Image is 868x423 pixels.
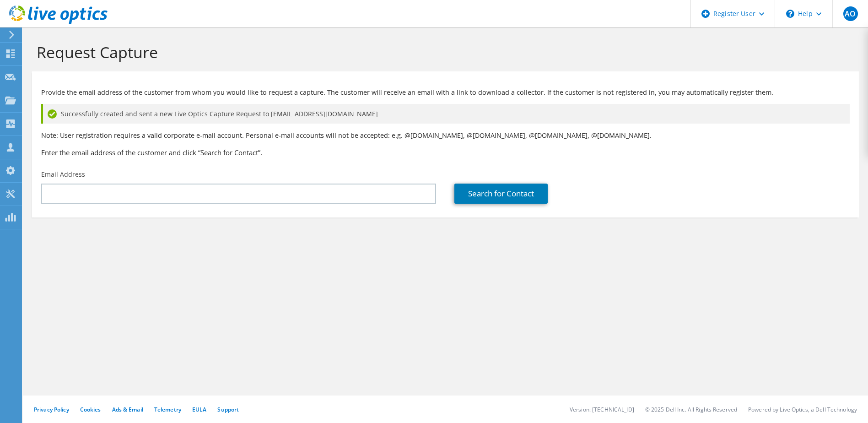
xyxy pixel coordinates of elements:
[786,10,794,18] svg: \n
[61,109,378,119] span: Successfully created and sent a new Live Optics Capture Request to [EMAIL_ADDRESS][DOMAIN_NAME]
[454,184,548,204] a: Search for Contact
[80,406,101,413] a: Cookies
[41,170,85,179] label: Email Address
[37,43,850,62] h1: Request Capture
[154,406,181,413] a: Telemetry
[112,406,143,413] a: Ads & Email
[41,87,850,98] p: Provide the email address of the customer from whom you would like to request a capture. The cust...
[217,406,239,413] a: Support
[748,406,857,413] li: Powered by Live Optics, a Dell Technology
[192,406,206,413] a: EULA
[34,406,69,413] a: Privacy Policy
[41,147,850,157] h3: Enter the email address of the customer and click “Search for Contact”.
[843,6,858,21] span: AO
[570,406,634,413] li: Version: [TECHNICAL_ID]
[41,130,850,141] p: Note: User registration requires a valid corporate e-mail account. Personal e-mail accounts will ...
[645,406,737,413] li: © 2025 Dell Inc. All Rights Reserved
